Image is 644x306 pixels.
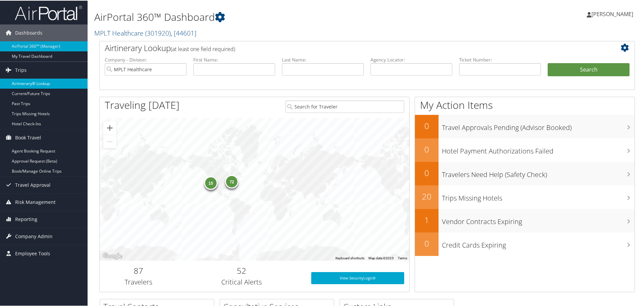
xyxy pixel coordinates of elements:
[171,28,196,37] span: , [ 44601 ]
[225,174,238,188] div: 72
[415,237,439,249] h2: 0
[105,277,172,286] h3: Travelers
[105,56,187,62] label: Company - Division:
[103,121,117,134] button: Zoom in
[105,264,172,276] h2: 87
[15,24,42,41] span: Dashboards
[182,277,301,286] h3: Critical Alerts
[15,176,51,193] span: Travel Approval
[204,175,217,189] div: 15
[15,245,50,261] span: Employee Tools
[15,61,27,78] span: Trips
[311,271,404,283] a: View SecurityLogic®
[415,214,439,225] h2: 1
[193,56,275,62] label: First Name:
[15,129,41,145] span: Book Travel
[442,166,635,179] h3: Travelers Need Help (Safety Check)
[442,213,635,226] h3: Vendor Contracts Expiring
[415,97,635,112] h1: My Action Items
[182,264,301,276] h2: 52
[371,56,452,62] label: Agency Locator:
[105,97,180,112] h1: Traveling [DATE]
[101,251,124,260] img: Google
[415,232,635,255] a: 0Credit Cards Expiring
[368,256,394,259] span: Map data ©2025
[285,100,404,112] input: Search for Traveler
[442,142,635,155] h3: Hotel Payment Authorizations Failed
[171,45,235,52] span: (at least one field required)
[442,236,635,249] h3: Credit Cards Expiring
[415,161,635,185] a: 0Travelers Need Help (Safety Check)
[15,227,53,244] span: Company Admin
[415,143,439,155] h2: 0
[94,28,196,37] a: MPLT Healthcare
[591,10,633,17] span: [PERSON_NAME]
[415,190,439,202] h2: 20
[415,167,439,178] h2: 0
[101,251,124,260] a: Open this area in Google Maps (opens a new window)
[105,42,585,53] h2: Airtinerary Lookup
[415,208,635,232] a: 1Vendor Contracts Expiring
[459,56,541,62] label: Ticket Number:
[398,256,407,259] a: Terms
[415,114,635,138] a: 0Travel Approvals Pending (Advisor Booked)
[335,255,364,260] button: Keyboard shortcuts
[442,119,635,132] h3: Travel Approvals Pending (Advisor Booked)
[442,189,635,202] h3: Trips Missing Hotels
[415,185,635,208] a: 20Trips Missing Hotels
[103,134,117,148] button: Zoom out
[415,120,439,131] h2: 0
[15,193,56,210] span: Risk Management
[415,138,635,161] a: 0Hotel Payment Authorizations Failed
[15,210,37,227] span: Reporting
[548,62,630,76] button: Search
[15,4,82,20] img: airportal-logo.png
[145,28,171,37] span: ( 301920 )
[94,9,458,24] h1: AirPortal 360™ Dashboard
[587,3,640,24] a: [PERSON_NAME]
[282,56,364,62] label: Last Name:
